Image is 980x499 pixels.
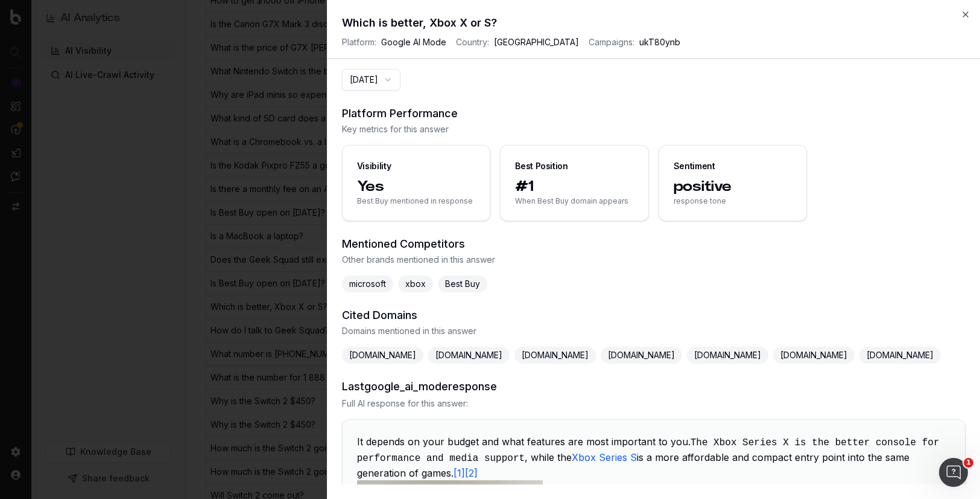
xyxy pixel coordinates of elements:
[357,160,391,172] div: Visibility
[428,347,510,364] span: [DOMAIN_NAME]
[342,398,966,410] span: Full AI response for this answer:
[456,36,489,48] span: Country:
[342,36,376,48] span: Platform:
[454,467,465,479] a: [1]
[342,347,423,364] span: [DOMAIN_NAME]
[674,160,715,172] div: Sentiment
[674,177,792,196] span: positive
[465,467,478,479] a: [2]
[342,378,966,395] h3: Last google_ai_mode response
[773,347,855,364] span: [DOMAIN_NAME]
[939,458,968,487] iframe: Intercom live chat
[515,196,634,206] span: When Best Buy domain appears
[381,36,446,48] span: Google AI Mode
[589,36,634,48] span: Campaigns:
[687,347,768,364] span: [DOMAIN_NAME]
[357,177,476,196] span: Yes
[515,177,634,196] span: #1
[342,254,966,266] span: Other brands mentioned in this answer
[342,275,393,292] span: microsoft
[494,36,579,48] span: [GEOGRAPHIC_DATA]
[398,275,433,292] span: xbox
[674,196,792,206] span: response tone
[601,347,682,364] span: [DOMAIN_NAME]
[572,451,637,463] a: Xbox Series S
[342,123,966,135] span: Key metrics for this answer
[514,347,596,364] span: [DOMAIN_NAME]
[357,434,950,480] p: It depends on your budget and what features are most important to you. , while the is a more affo...
[342,236,966,253] h3: Mentioned Competitors
[859,347,941,364] span: [DOMAIN_NAME]
[342,14,966,31] h2: Which is better, Xbox X or S?
[357,196,476,206] span: Best Buy mentioned in response
[342,105,966,122] h3: Platform Performance
[515,160,567,172] div: Best Position
[438,275,487,292] span: Best Buy
[342,307,966,324] h3: Cited Domains
[964,458,973,468] span: 1
[342,325,966,337] span: Domains mentioned in this answer
[639,36,680,48] span: ukT80ynb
